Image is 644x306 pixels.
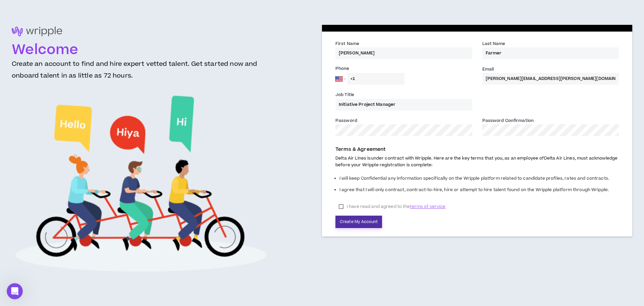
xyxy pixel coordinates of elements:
label: I have read and agreed to the [335,202,449,212]
label: Password Confirmation [482,118,534,125]
p: Terms & Agreement [335,146,619,153]
span: terms of service [410,203,445,210]
p: Delta Air Lines is under contract with Wripple. Here are the key terms that you, as an employee o... [335,155,619,168]
label: Email [482,66,494,74]
h3: Create an account to find and hire expert vetted talent. Get started now and onboard talent in as... [12,58,270,87]
li: I agree that I will only contract, contract-to-hire, hire or attempt to hire talent found on the ... [339,185,619,196]
label: Phone [335,65,472,73]
img: Welcome to Wripple [14,87,268,281]
label: First Name [335,41,359,48]
button: Create My Account [335,216,382,228]
img: logo-brand.png [12,27,62,40]
label: Job Title [335,92,354,99]
label: Password [335,118,357,125]
label: Last Name [482,41,505,48]
h1: Welcome [12,42,270,58]
li: I will keep Confidential any information specifically on the Wripple platform related to candidat... [339,174,619,185]
iframe: Intercom live chat [7,283,23,299]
